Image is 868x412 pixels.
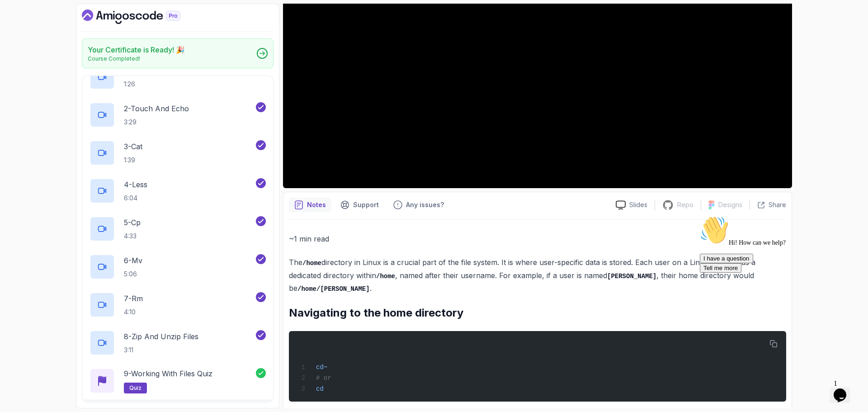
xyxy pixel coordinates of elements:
p: ~1 min read [289,232,786,245]
p: 8 - Zip and Unzip Files [124,331,198,342]
button: 1-Intro1:26 [90,64,266,90]
code: /home [376,273,395,280]
button: 7-Rm4:10 [90,292,266,317]
a: Your Certificate is Ready! 🎉Course Completed! [82,38,274,68]
p: Course Completed! [88,55,185,62]
p: 3:29 [124,118,189,127]
p: 2 - Touch And Echo [124,103,189,114]
span: # or [316,374,331,382]
img: :wave: [4,4,33,33]
p: 9 - Working with Files Quiz [124,368,212,379]
code: /home/[PERSON_NAME] [297,285,370,293]
button: I have a question [4,42,57,51]
code: [PERSON_NAME] [607,273,656,280]
button: 3-Cat1:39 [90,140,266,166]
iframe: To enrich screen reader interactions, please activate Accessibility in Grammarly extension settings [696,212,859,371]
h2: Your Certificate is Ready! 🎉 [88,44,185,55]
button: 6-Mv5:06 [90,254,266,279]
p: 4:33 [124,232,141,241]
code: /home [302,260,321,267]
h2: Navigating to the home directory [289,306,786,320]
p: 6:04 [124,194,147,203]
p: 4 - Less [124,179,147,190]
p: Designs [718,200,742,209]
span: quiz [129,384,142,392]
p: 3 - Cat [124,141,142,152]
p: Share [769,200,786,209]
iframe: chat widget [830,376,859,403]
p: 5:06 [124,270,142,279]
p: 1:39 [124,156,142,165]
button: 5-Cp4:33 [90,216,266,242]
p: 3:11 [124,346,198,355]
p: 4:10 [124,308,143,317]
button: Share [750,200,786,209]
p: The directory in Linux is a crucial part of the file system. It is where user-specific data is st... [289,256,786,295]
button: 4-Less6:04 [90,178,266,204]
p: Slides [629,200,647,209]
p: 5 - Cp [124,217,141,228]
p: Repo [677,200,693,209]
a: Dashboard [82,9,201,24]
button: 2-Touch And Echo3:29 [90,102,266,128]
span: ~ [324,364,327,371]
span: Hi! How can we help? [4,27,90,34]
a: Slides [609,200,655,210]
span: cd [316,364,324,371]
div: 👋Hi! How can we help?I have a questionTell me more [4,4,166,61]
span: cd [316,385,324,393]
button: 9-Working with Files Quizquiz [90,368,266,393]
button: Tell me more [4,51,45,61]
p: 1:26 [124,80,147,89]
p: 6 - Mv [124,255,142,266]
p: 7 - Rm [124,293,143,304]
button: 8-Zip and Unzip Files3:11 [90,330,266,355]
